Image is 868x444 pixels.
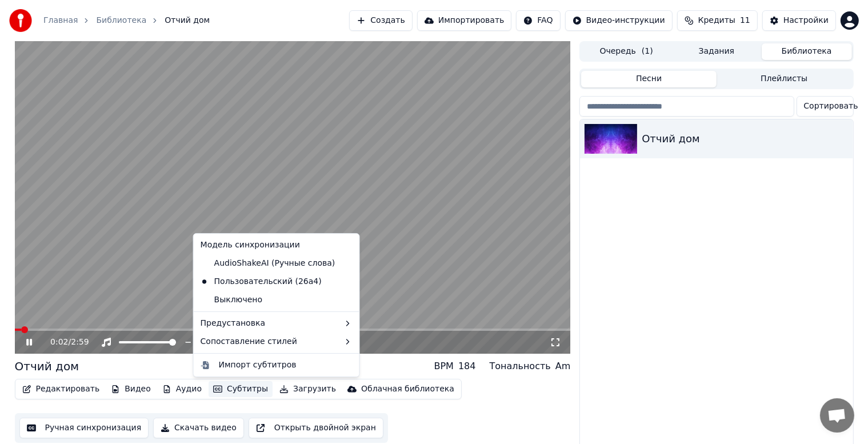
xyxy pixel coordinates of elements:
[153,418,244,438] button: Скачать видео
[196,333,357,351] div: Сопоставление стилей
[698,15,735,26] span: Кредиты
[249,418,383,438] button: Открыть двойной экран
[642,46,653,57] span: ( 1 )
[783,15,829,26] div: Настройки
[43,15,78,26] a: Главная
[50,337,78,348] div: /
[671,43,762,60] button: Задания
[196,291,357,309] div: Выключено
[581,43,671,60] button: Очередь
[349,10,412,31] button: Создать
[361,383,454,395] div: Облачная библиотека
[434,359,454,373] div: BPM
[642,131,848,147] div: Отчий дом
[50,337,68,348] span: 0:02
[196,236,357,254] div: Модель синхронизации
[740,15,750,26] span: 11
[581,71,717,87] button: Песни
[677,10,758,31] button: Кредиты11
[43,15,210,26] nav: breadcrumb
[15,358,79,374] div: Отчий дом
[165,15,210,26] span: Отчий дом
[762,10,836,31] button: Настройки
[19,418,149,438] button: Ручная синхронизация
[71,337,89,348] span: 2:59
[196,254,340,273] div: AudioShakeAI (Ручные слова)
[717,71,852,87] button: Плейлисты
[106,381,155,397] button: Видео
[555,359,571,373] div: Am
[275,381,341,397] button: Загрузить
[458,359,476,373] div: 184
[219,359,297,371] div: Импорт субтитров
[565,10,673,31] button: Видео-инструкции
[804,101,858,112] span: Сортировать
[417,10,512,31] button: Импортировать
[490,359,551,373] div: Тональность
[196,273,326,291] div: Пользовательский (26a4)
[209,381,273,397] button: Субтитры
[18,381,105,397] button: Редактировать
[9,9,32,32] img: youka
[762,43,852,60] button: Библиотека
[96,15,146,26] a: Библиотека
[516,10,560,31] button: FAQ
[158,381,206,397] button: Аудио
[820,398,854,433] a: Открытый чат
[196,314,357,333] div: Предустановка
